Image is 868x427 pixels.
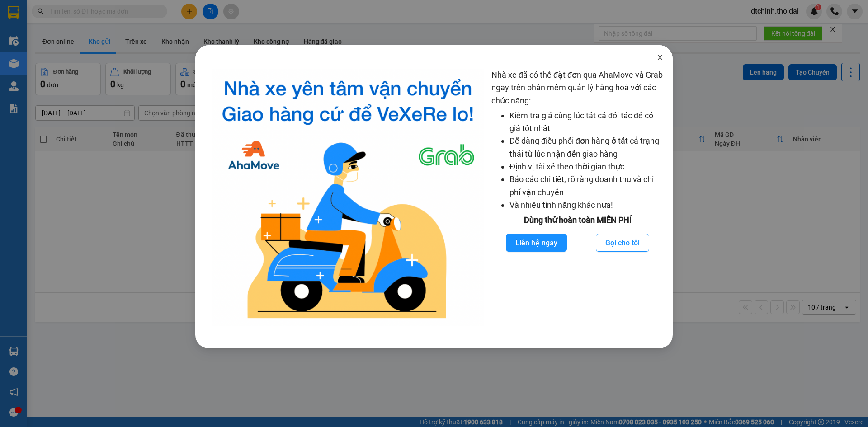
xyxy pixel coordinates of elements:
[509,160,664,173] li: Định vị tài xế theo thời gian thực
[596,234,649,252] button: Gọi cho tôi
[509,135,664,160] li: Dễ dàng điều phối đơn hàng ở tất cả trạng thái từ lúc nhận đến giao hàng
[491,214,664,226] div: Dùng thử hoàn toàn MIỄN PHÍ
[647,45,673,70] button: Close
[605,237,640,249] span: Gọi cho tôi
[509,109,664,135] li: Kiểm tra giá cùng lúc tất cả đối tác để có giá tốt nhất
[509,199,664,211] li: Và nhiều tính năng khác nữa!
[515,237,557,249] span: Liên hệ ngay
[491,69,664,326] div: Nhà xe đã có thể đặt đơn qua AhaMove và Grab ngay trên phần mềm quản lý hàng hoá với các chức năng:
[656,54,664,61] span: close
[509,173,664,199] li: Báo cáo chi tiết, rõ ràng doanh thu và chi phí vận chuyển
[212,69,484,326] img: logo
[506,234,567,252] button: Liên hệ ngay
